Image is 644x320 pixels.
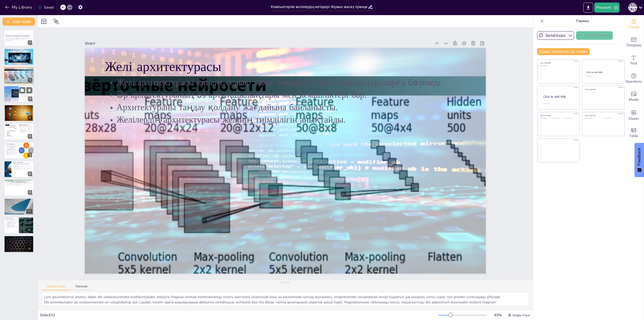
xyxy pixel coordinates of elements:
[6,70,32,71] p: Әр архитектураның өз артықшылықтары мен кемшіліктері бар.
[6,200,32,201] p: Желілік мәселелер желілерде туындайтын қиындықтар мен ақаулардан тұрады.
[585,115,621,117] div: Click to add title
[6,226,17,228] p: 5G жоғары жылдамдықты интернетті қамтамасыз етеді.
[6,53,32,55] p: Серверлер желі ресурстарын қамтамасыз етеді, ал маршрутизаторлар деректерді бағыттайды.
[630,61,637,66] span: Text
[26,246,32,251] div: 12
[28,153,32,157] div: 7
[6,107,32,109] p: Желілік қауіпсіздік желі ресурстары мен деректерін қорғауға арналған шаралардан тұрады.
[6,225,17,226] p: IoT құрылғылардың өзара байланысын қамтамасыз етеді.
[13,168,32,170] p: Оптикалық талшық жоғары жылдамдықты деректерді жеткізу үшін пайдаланылады.
[4,30,34,46] div: 1
[4,3,34,11] button: My Library
[42,292,529,306] textarea: Lore ipsumdolorsit ametco-adipis elit seddoeiusmodte incididuntutlabo etdolore. Magnaa-enimad min...
[6,180,32,182] p: Желілік қызметтер
[19,125,32,127] p: Желілік протоколдар деректерді жіберу және қабылдау ережелерін анықтайды.
[19,87,25,93] button: Duplicate Slide
[629,97,639,102] span: Media
[637,148,641,165] span: Feedback
[6,153,17,155] p: Модемдер интернетке қосылуға мүмкіндік береді.
[6,218,17,219] p: Желілік болашақ
[624,15,644,33] div: Change the overall theme
[6,183,32,184] p: Негізгі желілік қызметтер - электрондық пошта, веб-хостинг және файлдарды сақтау.
[28,97,32,101] div: 4
[624,51,644,69] div: Add text boxes
[6,151,17,153] p: Маршрутизаторлар деректерді бағыттайды, коммутаторлар желі ішінде деректерді таратады.
[6,72,32,73] p: Желілердің архитектурасы желінің тиімділігін анықтайды.
[28,59,32,64] div: 2
[4,142,34,159] div: 7
[624,33,644,51] div: Add ready made slides
[20,95,32,97] p: Хабарламалық беру ақпаратты толық хабарлама ретінде жеткізеді.
[6,143,17,145] p: Желілік құрылғылар
[543,95,576,99] div: Click to add title
[628,116,639,122] span: Charts
[13,162,32,164] p: Желілік технологиялар желілерді құру және басқару үшін қолданылатын әдістер мен құралдардан тұрады.
[53,18,59,24] span: Position
[628,3,637,13] button: Н [PERSON_NAME]
[586,71,620,74] div: Click to add title
[6,203,32,204] p: Желі жылдамдығының төмендеуі пайдаланушылардың тәжірибесіне теріс әсер етеді.
[6,49,32,51] p: Желілердің негізгі компоненттері
[6,238,32,240] p: Желілік компоненттер желілердің тиімді жұмыс істеуі үшін қажетті аппараттық құралдар мен бағдарла...
[19,130,32,133] p: HTTP веб-браузерлер мен серверлер арасындағы байланыс үшін пайдаланылады.
[628,3,637,12] div: Н [PERSON_NAME]
[6,55,32,56] p: Коммутаторлар деректерді жергілікті желі ішінде таратады.
[6,110,32,111] p: Шифрлау деректерді қорғауға мүмкіндік береді.
[565,118,576,119] div: Click to add text
[546,15,619,27] p: Themes
[624,69,644,88] div: Get real-time input from your audience
[19,124,32,126] p: Желілік протоколдар
[6,236,32,238] p: Желілік компоненттерді қайта қарау
[4,236,34,252] div: 12
[585,88,621,90] div: Click to add title
[4,67,34,84] div: 3
[6,201,32,203] p: Негізгі желілік мәселелер - желі жылдамдығының төмендеуі, деректердің жоғалуы және қауіпсіздік пр...
[6,145,17,148] p: Желілік құрылғылар желілердің жұмыс істеуін қамтамасыз ететін аппараттық құралдардан тұрады.
[6,38,32,40] p: Бұл презентация компьютерлік желілердің жұмыс жасау принциптері мен желілік компоненттеріне арнал...
[13,166,32,168] p: Ethernet сымдық желілер үшін, Wi-Fi сымсыз желілер үшін қолданылады.
[583,3,593,13] button: Export to PowerPoint
[540,65,576,66] div: Click to add text
[4,161,34,177] div: 8
[26,209,32,214] div: 10
[6,148,17,151] p: Негізгі желілік құрылғылар - маршрутизаторлар, коммутаторлар, хабтар және [GEOGRAPHIC_DATA].
[626,79,642,84] span: Questions
[6,184,32,185] p: Электрондық пошта - бұл хат алмасу қызметі.
[543,103,575,104] div: Click to add body
[28,134,32,138] div: 6
[28,78,32,82] div: 3
[6,204,32,206] p: Қауіпсіздік проблемалары желі ресурстарына рұқсат етілмеген қолжетімділікпен байланысты.
[512,313,530,317] span: Single View
[28,171,32,176] div: 8
[537,31,574,40] button: Sendsteps
[6,222,17,225] p: IoT, 5G және жасанды интеллект желілердің болашағын анықтайтын негізгі бағыттар.
[4,217,34,234] div: 11
[19,127,32,128] p: Негізгі протоколдар - TCP/IP, HTTP және FTP.
[624,106,644,124] div: Add charts and graphs
[26,87,32,93] button: Delete Slide
[629,133,638,139] span: Table
[6,219,17,222] p: Желілік болашақ желілердің даму тенденциялары мен жаңа технологиялардан тұрады.
[271,3,368,11] input: Insert title
[70,285,93,290] button: Transcript
[586,76,620,77] div: Click to add text
[6,50,32,52] p: Желілердің негізгі компоненттері серверлер, маршрутизаторлар, коммутаторлар және клиенттік құрылғ...
[26,228,32,232] div: 11
[6,241,32,242] p: Желілік компоненттер желінің құрылымын және жұмыс принциптерін анықтайды.
[20,91,32,93] p: Пакетпен беру деректерді кішкене блоктарға бөліп жібереді.
[540,115,576,117] div: Click to add title
[6,71,32,72] p: Архитектураны таңдау қолдану жағдайына байланысты.
[20,87,32,88] p: Деректерді беру әдістері
[4,180,34,196] div: 9
[552,118,564,119] div: Click to add text
[4,105,34,121] div: 5
[28,115,32,120] div: 5
[28,190,32,195] div: 9
[6,105,32,107] p: Желілік қауіпсіздік
[6,199,32,200] p: Желілік мәселелер
[13,164,32,166] p: Негізгі желілік технологиялар - Ethernet, Wi-Fi және оптикалық талшық.
[6,40,32,41] p: Generated with [URL]
[3,18,35,26] button: Add slide
[6,68,32,69] p: Желі архитектурасы
[594,3,619,13] button: Present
